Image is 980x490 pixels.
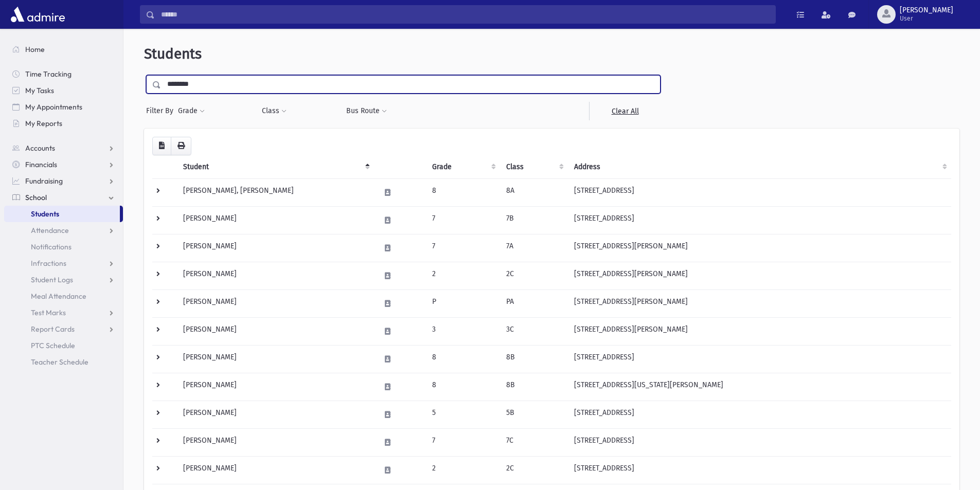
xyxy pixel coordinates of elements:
[177,206,374,234] td: [PERSON_NAME]
[4,99,123,115] a: My Appointments
[500,456,568,484] td: 2C
[25,45,45,54] span: Home
[31,308,66,317] span: Test Marks
[426,428,500,456] td: 7
[177,234,374,262] td: [PERSON_NAME]
[4,288,123,304] a: Meal Attendance
[500,234,568,262] td: 7A
[4,304,123,321] a: Test Marks
[426,155,500,179] th: Grade: activate to sort column ascending
[568,234,951,262] td: [STREET_ADDRESS][PERSON_NAME]
[426,234,500,262] td: 7
[177,317,374,345] td: [PERSON_NAME]
[146,105,177,116] span: Filter By
[31,259,66,268] span: Infractions
[31,341,75,350] span: PTC Schedule
[426,373,500,401] td: 8
[4,41,123,58] a: Home
[177,345,374,373] td: [PERSON_NAME]
[568,262,951,289] td: [STREET_ADDRESS][PERSON_NAME]
[500,289,568,317] td: PA
[500,178,568,206] td: 8A
[177,178,374,206] td: [PERSON_NAME], [PERSON_NAME]
[426,206,500,234] td: 7
[4,337,123,354] a: PTC Schedule
[25,176,63,186] span: Fundraising
[4,189,123,206] a: School
[25,69,72,79] span: Time Tracking
[177,401,374,428] td: [PERSON_NAME]
[900,6,953,14] span: [PERSON_NAME]
[426,401,500,428] td: 5
[31,357,88,367] span: Teacher Schedule
[500,345,568,373] td: 8B
[25,86,54,95] span: My Tasks
[31,275,73,284] span: Student Logs
[426,178,500,206] td: 8
[177,155,374,179] th: Student: activate to sort column descending
[31,226,69,235] span: Attendance
[500,317,568,345] td: 3C
[25,102,82,112] span: My Appointments
[8,4,67,25] img: AdmirePro
[568,373,951,401] td: [STREET_ADDRESS][US_STATE][PERSON_NAME]
[500,401,568,428] td: 5B
[25,160,57,169] span: Financials
[4,271,123,288] a: Student Logs
[4,173,123,189] a: Fundraising
[500,155,568,179] th: Class: activate to sort column ascending
[177,428,374,456] td: [PERSON_NAME]
[25,119,62,128] span: My Reports
[31,324,75,334] span: Report Cards
[346,102,387,120] button: Bus Route
[568,155,951,179] th: Address: activate to sort column ascending
[589,102,661,120] a: Clear All
[426,262,500,289] td: 2
[4,115,123,132] a: My Reports
[4,206,120,222] a: Students
[426,317,500,345] td: 3
[900,14,953,23] span: User
[177,289,374,317] td: [PERSON_NAME]
[155,5,775,24] input: Search
[426,345,500,373] td: 8
[500,262,568,289] td: 2C
[426,289,500,317] td: P
[426,456,500,484] td: 2
[177,102,205,120] button: Grade
[568,289,951,317] td: [STREET_ADDRESS][PERSON_NAME]
[177,456,374,484] td: [PERSON_NAME]
[31,292,86,301] span: Meal Attendance
[500,373,568,401] td: 8B
[568,401,951,428] td: [STREET_ADDRESS]
[568,317,951,345] td: [STREET_ADDRESS][PERSON_NAME]
[568,178,951,206] td: [STREET_ADDRESS]
[4,66,123,82] a: Time Tracking
[500,428,568,456] td: 7C
[4,239,123,255] a: Notifications
[171,137,191,155] button: Print
[568,345,951,373] td: [STREET_ADDRESS]
[4,82,123,99] a: My Tasks
[31,209,59,219] span: Students
[568,456,951,484] td: [STREET_ADDRESS]
[31,242,72,251] span: Notifications
[568,428,951,456] td: [STREET_ADDRESS]
[4,156,123,173] a: Financials
[500,206,568,234] td: 7B
[4,321,123,337] a: Report Cards
[144,45,202,62] span: Students
[4,140,123,156] a: Accounts
[152,137,171,155] button: CSV
[261,102,287,120] button: Class
[25,143,55,153] span: Accounts
[568,206,951,234] td: [STREET_ADDRESS]
[4,354,123,370] a: Teacher Schedule
[177,262,374,289] td: [PERSON_NAME]
[4,255,123,271] a: Infractions
[4,222,123,239] a: Attendance
[25,193,47,202] span: School
[177,373,374,401] td: [PERSON_NAME]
